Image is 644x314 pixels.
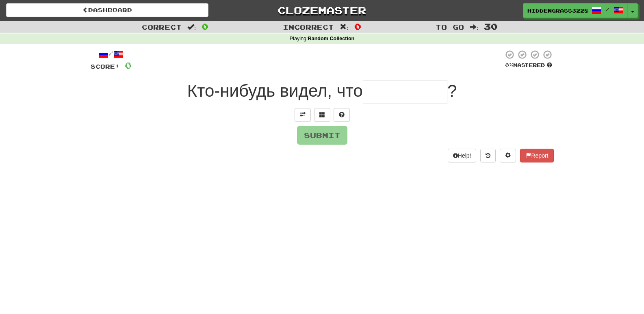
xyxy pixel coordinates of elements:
[6,3,208,17] a: Dashboard
[448,149,477,162] button: Help!
[334,108,350,122] button: Single letter hint - you only get 1 per sentence and score half the points! alt+h
[605,6,609,12] span: /
[447,81,457,100] span: ?
[527,7,588,14] span: HiddenGrass3228
[187,81,363,100] span: Кто-нибудь видел, что
[308,36,355,41] strong: Random Collection
[297,126,347,145] button: Submit
[125,60,132,70] span: 0
[187,24,196,30] span: :
[221,3,423,17] a: Clozemaster
[295,108,311,122] button: Toggle translation (alt+t)
[523,3,628,18] a: HiddenGrass3228 /
[354,22,361,31] span: 0
[91,63,120,70] span: Score:
[470,24,479,30] span: :
[340,24,349,30] span: :
[91,50,132,60] div: /
[480,149,496,162] button: Round history (alt+y)
[283,23,334,31] span: Incorrect
[314,108,330,122] button: Switch sentence to multiple choice alt+p
[484,22,498,31] span: 30
[503,62,554,69] div: Mastered
[142,23,182,31] span: Correct
[202,22,208,31] span: 0
[436,23,464,31] span: To go
[520,149,553,162] button: Report
[505,62,513,68] span: 0 %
